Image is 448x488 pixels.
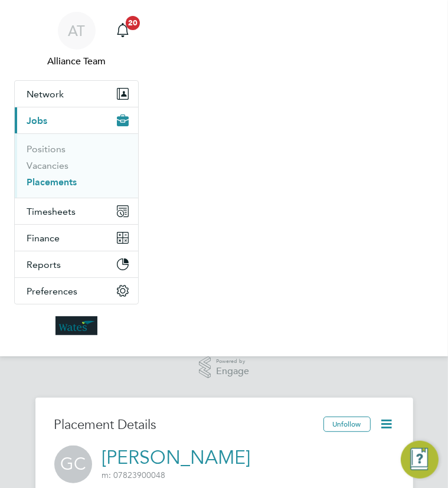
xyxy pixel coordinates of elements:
[15,133,138,198] div: Jobs
[15,198,138,224] button: Timesheets
[27,259,61,270] span: Reports
[27,232,60,244] span: Finance
[15,107,138,133] button: Jobs
[14,12,139,68] a: ATAlliance Team
[102,470,166,480] span: m: 07823900048
[14,54,139,68] span: Alliance Team
[216,366,249,376] span: Engage
[401,441,439,479] button: Engage Resource Center
[27,89,64,100] span: Network
[15,225,138,251] button: Finance
[54,417,315,434] h3: Placement Details
[102,446,251,469] a: [PERSON_NAME]
[27,206,76,217] span: Timesheets
[27,160,68,171] a: Vacancies
[27,286,77,297] span: Preferences
[126,16,140,30] span: 20
[27,143,66,155] a: Positions
[15,251,138,277] button: Reports
[68,23,85,38] span: AT
[199,356,249,379] a: Powered byEngage
[14,316,139,335] a: Go to home page
[216,356,249,366] span: Powered by
[323,417,371,432] button: Unfollow
[15,81,138,107] button: Network
[27,176,77,188] a: Placements
[55,316,98,335] img: wates-logo-retina.png
[27,115,47,126] span: Jobs
[54,446,92,483] span: GC
[111,12,135,50] a: 20
[15,278,138,304] button: Preferences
